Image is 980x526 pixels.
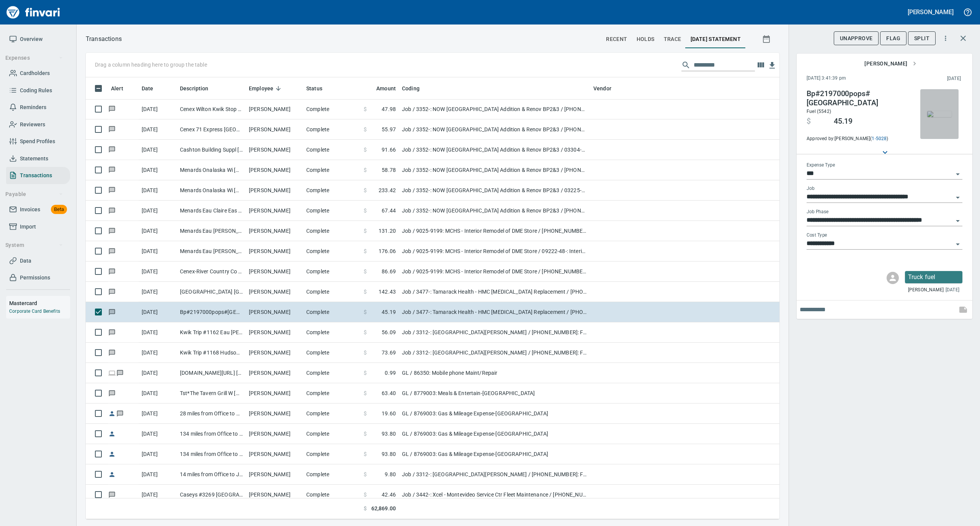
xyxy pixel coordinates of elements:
[139,119,177,140] td: [DATE]
[840,34,873,43] span: UnApprove
[246,180,303,201] td: [PERSON_NAME]
[177,363,246,383] td: [DOMAIN_NAME][URL] [PHONE_NUMBER] [GEOGRAPHIC_DATA]
[364,410,367,417] span: $
[9,309,60,314] a: Corporate Card Benefits
[246,363,303,383] td: [PERSON_NAME]
[116,370,124,375] span: Has messages
[399,485,590,505] td: Job / 3442-: Xcel - Montevideo Service Ctr Fleet Maintenance / [PHONE_NUMBER]: Fuel for General C...
[382,207,396,214] span: 67.44
[303,160,361,180] td: Complete
[177,343,246,363] td: Kwik Trip #1168 Hudson WI
[246,343,303,363] td: [PERSON_NAME]
[86,34,122,44] nav: breadcrumb
[6,167,70,184] a: Transactions
[20,69,50,78] span: Cardholders
[6,218,70,235] a: Import
[886,34,900,43] span: Flag
[908,286,944,294] span: [PERSON_NAME]
[755,30,779,48] button: Show transactions within a particular date range
[108,248,116,253] span: Has messages
[108,208,116,213] span: Has messages
[371,505,396,513] span: 62,869.00
[364,389,367,397] span: $
[376,84,396,93] span: Amount
[952,169,963,180] button: Open
[177,403,246,424] td: 28 miles from Office to Grillle
[864,59,916,69] span: [PERSON_NAME]
[177,241,246,261] td: Menards Eau [PERSON_NAME] [PERSON_NAME] Eau [PERSON_NAME]
[246,99,303,119] td: [PERSON_NAME]
[364,146,367,154] span: $
[303,119,361,140] td: Complete
[303,261,361,282] td: Complete
[807,233,827,238] label: Cost Type
[139,403,177,424] td: [DATE]
[303,201,361,221] td: Complete
[385,369,396,377] span: 0.99
[249,84,273,93] span: Employee
[303,99,361,119] td: Complete
[108,492,116,497] span: Has messages
[364,288,367,296] span: $
[382,450,396,458] span: 93.80
[303,140,361,160] td: Complete
[766,60,778,71] button: Download table
[880,31,906,46] button: Flag
[664,34,681,44] span: trace
[937,30,954,47] button: More
[382,328,396,336] span: 56.09
[364,349,367,356] span: $
[108,167,116,172] span: Has messages
[303,302,361,322] td: Complete
[399,302,590,322] td: Job / 3477-: Tamarack Health - HMC [MEDICAL_DATA] Replacement / [PHONE_NUMBER]: Fuel for General ...
[908,8,954,16] h5: [PERSON_NAME]
[139,201,177,221] td: [DATE]
[399,282,590,302] td: Job / 3477-: Tamarack Health - HMC [MEDICAL_DATA] Replacement / [PHONE_NUMBER]: Consumable Tools ...
[382,126,396,133] span: 55.97
[177,464,246,485] td: 14 miles from Office to Jobsite
[807,135,911,143] span: Approved by: [PERSON_NAME] ( )
[177,99,246,119] td: Cenex Wilton Kwik Stop Wilton [GEOGRAPHIC_DATA]
[177,140,246,160] td: Cashton Building Suppl [GEOGRAPHIC_DATA] [GEOGRAPHIC_DATA]
[139,343,177,363] td: [DATE]
[139,444,177,464] td: [DATE]
[593,84,621,93] span: Vendor
[364,491,367,498] span: $
[364,166,367,174] span: $
[6,201,70,218] a: InvoicesBeta
[382,491,396,498] span: 42.46
[364,247,367,255] span: $
[364,105,367,113] span: $
[139,322,177,343] td: [DATE]
[108,451,116,456] span: Reimbursement
[637,34,655,44] span: holds
[399,322,590,343] td: Job / 3312-: [GEOGRAPHIC_DATA][PERSON_NAME] / [PHONE_NUMBER]: Fuel for General Conditions Equipme...
[180,84,219,93] span: Description
[382,410,396,417] span: 19.60
[364,369,367,377] span: $
[908,31,936,46] button: Split
[177,444,246,464] td: 134 miles from Office to EC
[246,241,303,261] td: [PERSON_NAME]
[249,84,283,93] span: Employee
[303,282,361,302] td: Complete
[954,301,972,319] span: This records your note into the expense. If you would like to send a message to an employee inste...
[177,282,246,302] td: [GEOGRAPHIC_DATA] [GEOGRAPHIC_DATA]
[139,221,177,241] td: [DATE]
[139,424,177,444] td: [DATE]
[5,240,63,250] span: System
[20,137,55,146] span: Spend Profiles
[139,383,177,403] td: [DATE]
[382,105,396,113] span: 47.98
[139,99,177,119] td: [DATE]
[385,470,396,478] span: 9.80
[364,470,367,478] span: $
[303,444,361,464] td: Complete
[807,75,897,82] span: [DATE] 3:41:39 pm
[807,210,828,214] label: Job Phase
[364,328,367,336] span: $
[20,171,52,180] span: Transactions
[914,34,929,43] span: Split
[20,120,45,129] span: Reviewers
[108,188,116,193] span: Has messages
